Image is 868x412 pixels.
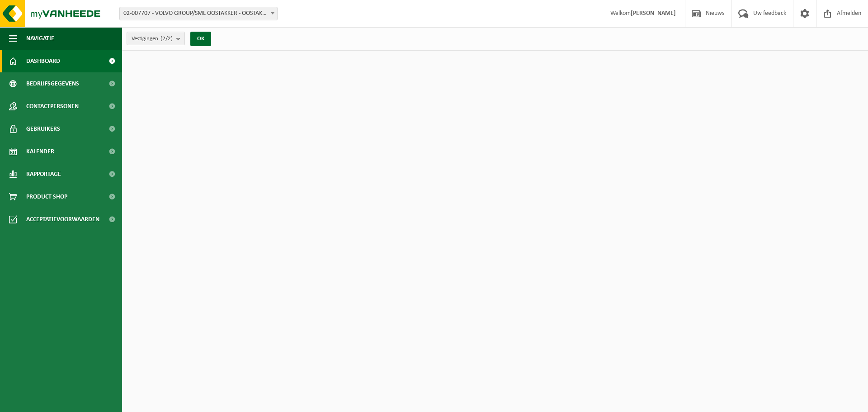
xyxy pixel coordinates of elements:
span: Product Shop [26,185,67,208]
button: Vestigingen(2/2) [127,32,185,45]
span: 02-007707 - VOLVO GROUP/SML OOSTAKKER - OOSTAKKER [119,7,278,20]
span: 02-007707 - VOLVO GROUP/SML OOSTAKKER - OOSTAKKER [120,7,277,20]
span: Acceptatievoorwaarden [26,208,99,231]
span: Bedrijfsgegevens [26,72,79,95]
span: Dashboard [26,50,60,72]
span: Gebruikers [26,118,60,140]
span: Navigatie [26,27,54,50]
count: (2/2) [160,36,173,42]
span: Rapportage [26,163,61,185]
span: Contactpersonen [26,95,79,118]
button: OK [190,32,211,46]
strong: [PERSON_NAME] [631,10,676,17]
span: Kalender [26,140,54,163]
span: Vestigingen [132,32,173,46]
